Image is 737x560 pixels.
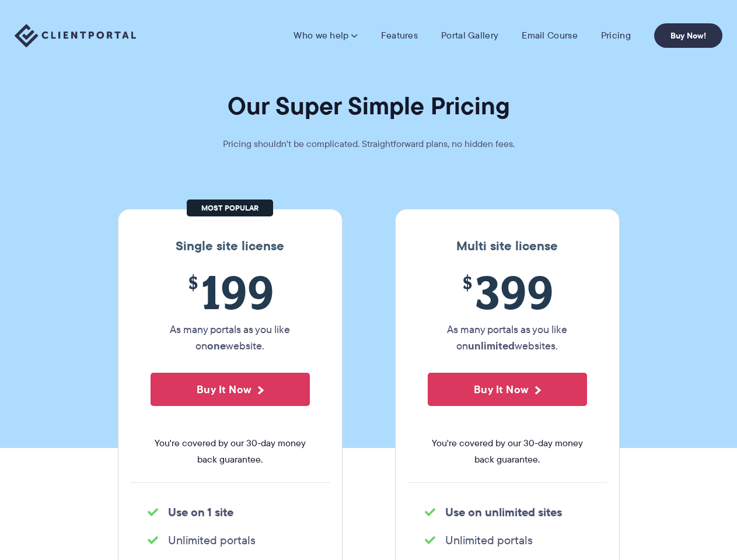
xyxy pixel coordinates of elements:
[425,532,590,548] li: Unlimited portals
[601,30,631,41] a: Pricing
[194,136,544,152] p: Pricing shouldn't be complicated. Straightforward plans, no hidden fees.
[151,321,310,354] p: As many portals as you like on website.
[428,321,587,354] p: As many portals as you like on websites.
[468,338,515,353] strong: unlimited
[381,30,418,41] a: Features
[654,23,722,48] a: Buy Now!
[148,532,313,548] li: Unlimited portals
[441,30,498,41] a: Portal Gallery
[428,435,587,468] span: You're covered by our 30-day money back guarantee.
[168,503,233,521] strong: Use on 1 site
[428,373,587,406] button: Buy It Now
[130,239,330,254] h3: Single site license
[407,239,607,254] h3: Multi site license
[522,30,578,41] a: Email Course
[428,265,587,318] span: 399
[294,30,357,41] a: Who we help
[151,435,310,468] span: You're covered by our 30-day money back guarantee.
[207,338,226,353] strong: one
[445,503,562,521] strong: Use on unlimited sites
[151,265,310,318] span: 199
[151,373,310,406] button: Buy It Now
